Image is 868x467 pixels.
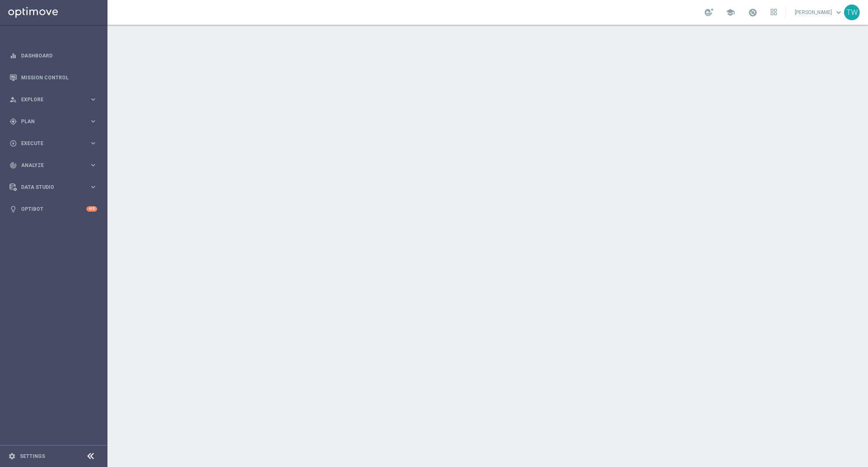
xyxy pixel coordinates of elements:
[8,453,16,460] i: settings
[10,67,97,88] div: Mission Control
[21,97,89,102] span: Explore
[844,5,860,20] div: TW
[9,118,98,125] button: gps_fixed Plan keyboard_arrow_right
[10,96,89,103] div: Explore
[21,141,89,146] span: Execute
[86,206,97,212] div: +10
[9,96,98,103] button: person_search Explore keyboard_arrow_right
[21,119,89,124] span: Plan
[89,183,97,191] i: keyboard_arrow_right
[9,206,98,212] button: lightbulb Optibot +10
[10,205,17,213] i: lightbulb
[10,162,17,169] i: track_changes
[89,95,97,103] i: keyboard_arrow_right
[20,454,45,459] a: Settings
[10,198,97,220] div: Optibot
[21,67,97,88] a: Mission Control
[9,184,98,191] button: Data Studio keyboard_arrow_right
[21,185,89,190] span: Data Studio
[10,118,17,125] i: gps_fixed
[10,118,89,125] div: Plan
[10,52,17,60] i: equalizer
[9,162,98,169] button: track_changes Analyze keyboard_arrow_right
[9,74,98,81] button: Mission Control
[794,6,844,19] a: [PERSON_NAME]keyboard_arrow_down
[21,45,97,67] a: Dashboard
[10,96,17,103] i: person_search
[834,8,843,17] span: keyboard_arrow_down
[89,117,97,125] i: keyboard_arrow_right
[9,52,98,59] button: equalizer Dashboard
[21,163,89,168] span: Analyze
[10,162,89,169] div: Analyze
[10,140,89,147] div: Execute
[10,183,89,191] div: Data Studio
[10,45,97,67] div: Dashboard
[21,198,86,220] a: Optibot
[726,8,735,17] span: school
[10,140,17,147] i: play_circle_outline
[9,140,98,147] button: play_circle_outline Execute keyboard_arrow_right
[89,161,97,169] i: keyboard_arrow_right
[89,139,97,147] i: keyboard_arrow_right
